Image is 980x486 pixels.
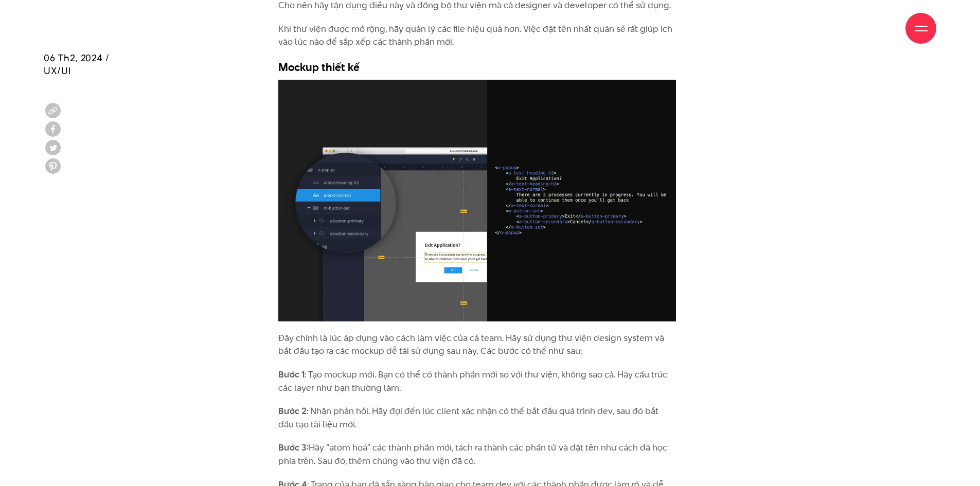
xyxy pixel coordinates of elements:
[278,441,309,454] strong: Bước 3:
[278,405,307,417] strong: Bước 2
[278,405,676,431] p: : Nhận phản hồi. Hãy đợi đến lúc client xác nhận có thể bắt đầu quá trình dev, sau đó bắt đầu tạo...
[278,59,676,75] h3: Mockup thiết kế
[278,80,676,321] img: Mockup thiết kế design system
[278,368,676,394] p: : Tạo mockup mới. Bạn có thể có thành phần mới so với thư viện, không sao cả. Hãy cấu trúc các la...
[278,368,305,381] strong: Bước 1
[278,441,676,467] p: Hãy “atom hoá” các thành phần mới, tách ra thành các phần tử và đặt tên như cách đã học phía trên...
[278,332,676,358] p: Đây chính là lúc áp dụng vào cách làm việc của cả team. Hãy sử dụng thư viện design system và bắt...
[44,51,110,77] span: 06 Th2, 2024 / UX/UI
